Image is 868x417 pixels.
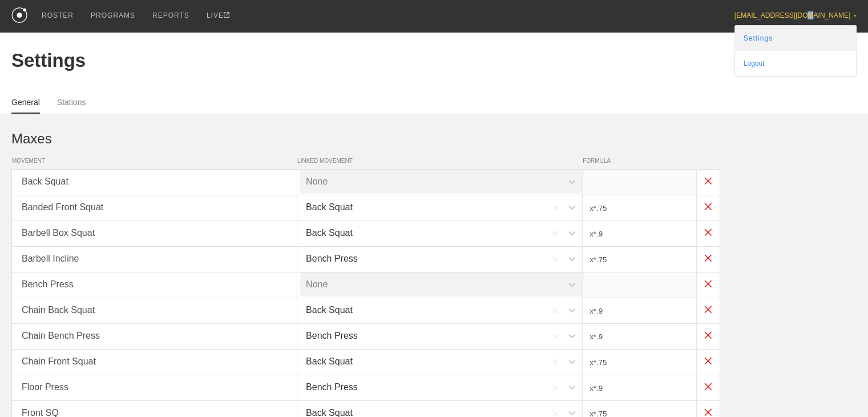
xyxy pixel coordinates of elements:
div: Barbell Box Squat [11,220,297,247]
img: logo [11,7,27,23]
div: Barbell Incline [11,246,297,272]
div: Chain Front Squat [11,349,297,375]
span: MOVEMENT [12,158,297,164]
div: Bench Press [306,324,358,348]
img: x.png [697,324,720,347]
img: x.png [697,350,720,372]
div: Floor Press [11,375,297,401]
div: Chain Bench Press [11,323,297,350]
div: Back Squat [306,350,353,374]
a: General [11,98,40,114]
h1: Maxes [11,131,857,147]
div: Bench Press [306,375,358,399]
img: x.png [697,247,720,270]
img: x.png [697,195,720,218]
div: Banded Front Squat [11,195,297,221]
div: Chain Back Squat [11,298,297,324]
span: FORMULA [583,158,697,164]
div: Back Squat [306,221,353,245]
span: LINKED MOVEMENT [297,158,583,164]
img: x.png [697,170,720,193]
img: x.png [697,375,720,398]
img: x.png [697,221,720,244]
div: ▼ [853,13,857,19]
div: Back Squat [306,298,353,322]
div: Back Squat [11,169,297,195]
img: x.png [697,298,720,321]
div: Back Squat [306,195,353,219]
img: x.png [697,272,720,295]
div: Bench Press [306,247,358,271]
div: Bench Press [11,272,297,298]
a: Stations [57,98,86,113]
a: Settings [735,26,856,51]
iframe: Chat Widget [811,362,868,417]
div: Logout [735,51,856,76]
